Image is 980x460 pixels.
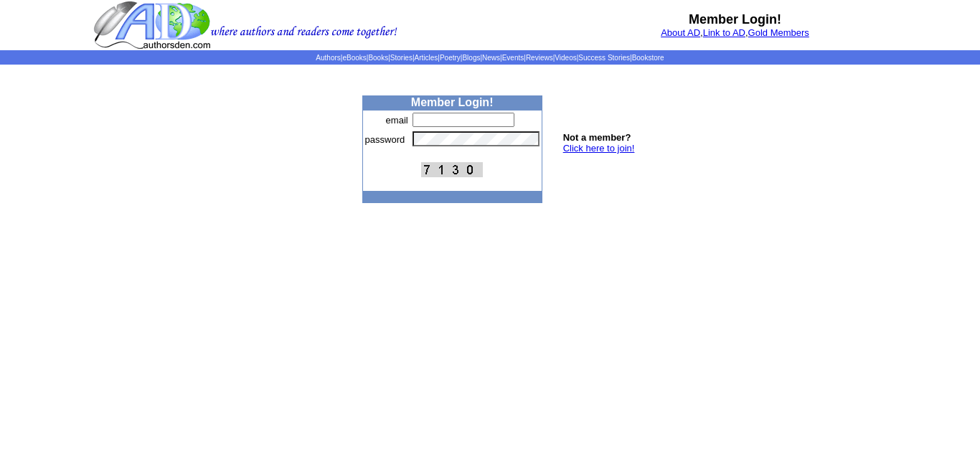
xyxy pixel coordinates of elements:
[748,27,809,38] a: Gold Members
[368,54,388,62] a: Books
[563,143,635,154] a: Click here to join!
[462,54,480,62] a: Blogs
[411,96,494,108] b: Member Login!
[632,54,664,62] a: Bookstore
[365,134,405,145] font: password
[555,54,576,62] a: Videos
[386,115,408,126] font: email
[482,54,500,62] a: News
[703,27,745,38] a: Link to AD
[415,54,438,62] a: Articles
[502,54,524,62] a: Events
[390,54,413,62] a: Stories
[578,54,630,62] a: Success Stories
[440,54,461,62] a: Poetry
[563,132,631,143] b: Not a member?
[661,27,809,38] font: , ,
[689,12,781,27] b: Member Login!
[661,27,700,38] a: About AD
[421,162,483,177] img: This Is CAPTCHA Image
[526,54,553,62] a: Reviews
[342,54,366,62] a: eBooks
[316,54,340,62] a: Authors
[316,54,664,62] span: | | | | | | | | | | | |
